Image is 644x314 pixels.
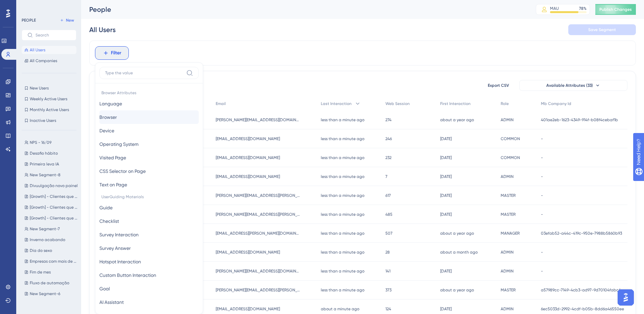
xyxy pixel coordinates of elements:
[501,117,514,123] span: ADMIN
[216,250,280,255] span: [EMAIL_ADDRESS][DOMAIN_NAME]
[216,155,280,160] span: [EMAIL_ADDRESS][DOMAIN_NAME]
[99,268,199,282] button: Custom Button Interaction
[30,259,78,264] span: Empresas com mais de 75% gasto do plano
[541,136,543,141] span: -
[321,288,364,292] time: less than a minute ago
[30,269,51,275] span: Fim de mes
[22,290,80,298] button: New Segment-6
[22,246,80,255] button: Dia do sexo
[30,161,59,167] span: Primeira leva IA
[99,100,122,108] span: Language
[99,127,114,135] span: Device
[385,231,392,236] span: 507
[22,18,36,23] div: PEOPLE
[99,241,199,255] button: Survey Answer
[550,6,559,11] div: MAU
[501,250,514,255] span: ADMIN
[57,16,76,24] button: New
[501,155,520,160] span: COMMON
[99,228,199,241] button: Survey Interaction
[501,212,516,217] span: MASTER
[541,287,621,293] span: a57989cc-7149-4cb3-ad97-9d70104fabc6
[22,57,76,65] button: All Companies
[22,279,80,287] button: Fluxo de automação
[99,258,141,266] span: Hotspot Interaction
[30,183,78,188] span: Divuulgação novo painel
[385,287,391,293] span: 373
[440,155,452,160] time: [DATE]
[385,155,391,160] span: 232
[440,136,452,141] time: [DATE]
[30,58,57,63] span: All Companies
[111,49,121,57] span: Filter
[216,174,280,179] span: [EMAIL_ADDRESS][DOMAIN_NAME]
[541,117,618,123] span: 401ae2eb-1623-4349-914f-b08f4cebaf1b
[22,236,80,244] button: Inverno acabando
[22,106,76,114] button: Monthly Active Users
[321,231,364,236] time: less than a minute ago
[30,107,69,112] span: Monthly Active Users
[99,113,117,121] span: Browser
[99,97,199,110] button: Language
[616,287,636,308] iframe: UserGuiding AI Assistant Launcher
[440,193,452,198] time: [DATE]
[385,306,391,312] span: 124
[89,25,116,34] div: All Users
[216,268,300,274] span: [PERSON_NAME][EMAIL_ADDRESS][DOMAIN_NAME]
[579,6,587,11] div: 78 %
[30,237,65,242] span: Inverno acabando
[22,84,76,92] button: New Users
[30,248,52,253] span: Dia do sexo
[22,214,80,222] button: [Growth] - Clientes que ja compram add-on maior de R$300(mais de 2 vezes)
[99,201,199,214] button: Guide
[35,33,71,37] input: Search
[440,269,452,273] time: [DATE]
[22,46,76,54] button: All Users
[99,255,199,268] button: Hotspot Interaction
[22,138,80,147] button: NPS - 16/09
[519,80,627,91] button: Available Attributes (33)
[541,212,543,217] span: -
[541,155,543,160] span: -
[99,191,199,201] span: UserGuiding Materials
[99,87,199,97] span: Browser Attributes
[22,182,80,190] button: Divuulgação novo painel
[501,193,516,198] span: MASTER
[99,110,199,124] button: Browser
[216,212,300,217] span: [PERSON_NAME][EMAIL_ADDRESS][PERSON_NAME][DOMAIN_NAME]
[30,226,60,232] span: New Segment-7
[541,250,543,255] span: -
[16,2,42,10] span: Need Help?
[546,83,593,88] span: Available Attributes (33)
[30,215,78,221] span: [Growth] - Clientes que ja compram add-on maior de R$300(mais de 2 vezes)
[541,306,624,312] span: 6ec5033d-2992-4cdf-b05b-8dd6a46550ee
[385,136,392,141] span: 246
[216,101,226,106] span: Email
[22,160,80,168] button: Primeira leva IA
[385,250,390,255] span: 28
[488,83,509,88] span: Export CSV
[385,268,390,274] span: 141
[385,193,391,198] span: 617
[99,298,124,306] span: AI Assistant
[501,231,520,236] span: MANAGER
[541,268,543,274] span: -
[30,194,78,199] span: [Growth] - Clientes que ja compram add-on menos de R$300(1 vez)
[501,101,509,106] span: Role
[99,217,119,225] span: Checklist
[99,244,131,252] span: Survey Answer
[440,288,474,292] time: about a year ago
[99,295,199,309] button: AI Assistant
[99,271,156,279] span: Custom Button Interaction
[216,193,300,198] span: [PERSON_NAME][EMAIL_ADDRESS][PERSON_NAME][DOMAIN_NAME]
[22,268,80,276] button: Fim de mes
[541,101,571,106] span: Mb Company Id
[95,46,129,60] button: Filter
[588,27,616,32] span: Save Segment
[321,193,364,198] time: less than a minute ago
[541,174,543,179] span: -
[30,280,69,286] span: Fluxo de automação
[595,4,636,15] button: Publish Changes
[22,95,76,103] button: Weekly Active Users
